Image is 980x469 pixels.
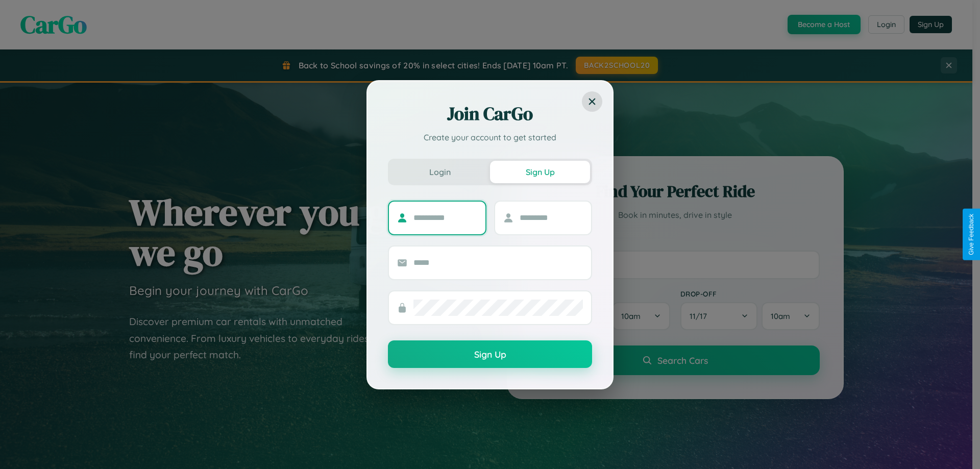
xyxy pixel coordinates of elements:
[388,131,592,143] p: Create your account to get started
[968,214,975,255] div: Give Feedback
[490,161,590,183] button: Sign Up
[390,161,490,183] button: Login
[388,102,592,126] h2: Join CarGo
[388,340,592,368] button: Sign Up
